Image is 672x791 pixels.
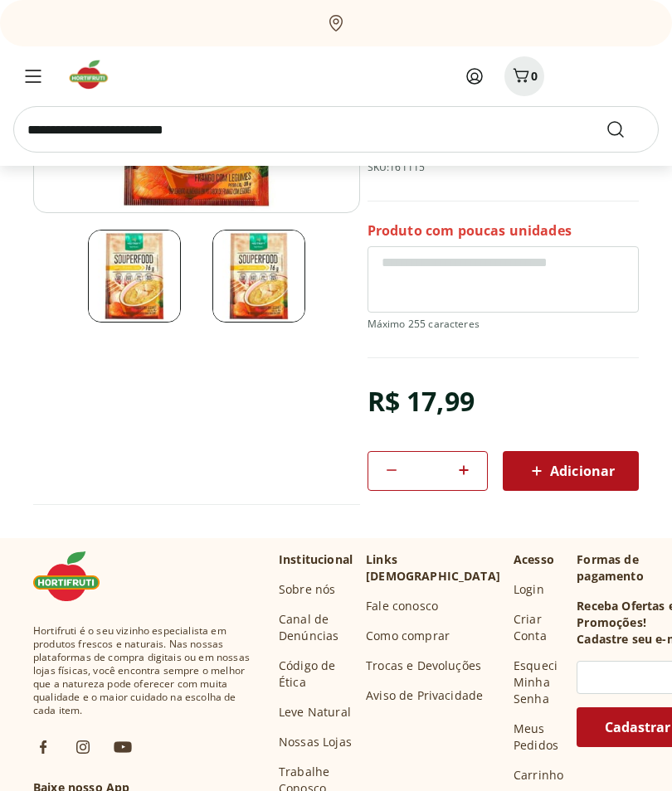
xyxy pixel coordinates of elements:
a: Leve Natural [279,705,351,721]
div: R$ 17,99 [368,379,475,425]
a: Meus Pedidos [514,721,563,755]
button: Carrinho [504,56,544,96]
a: Código de Ética [279,658,353,692]
img: Principal [212,231,305,323]
a: Criar Conta [514,612,563,645]
p: SKU: 161115 [368,162,426,175]
span: Hortifruti é o seu vizinho especialista em produtos frescos e naturais. Nas nossas plataformas de... [33,625,252,718]
a: Sobre nós [279,582,335,599]
span: Cadastrar [605,721,670,735]
img: fb [33,738,53,758]
p: Institucional [279,552,353,569]
input: search [13,106,659,153]
span: 0 [531,68,538,84]
img: Hortifruti [33,552,116,602]
a: Carrinho [514,768,563,784]
img: ig [73,738,93,758]
a: Login [514,582,544,599]
img: Principal [88,231,181,323]
p: Acesso [514,552,554,569]
a: Trocas e Devoluções [366,658,481,675]
p: Produto com poucas unidades [368,222,572,240]
a: Canal de Denúncias [279,612,353,645]
img: ytb [113,738,133,758]
img: Hortifruti [66,58,122,91]
button: Adicionar [503,452,639,492]
p: Links [DEMOGRAPHIC_DATA] [366,552,500,585]
a: Fale conosco [366,599,438,615]
a: Esqueci Minha Senha [514,658,563,708]
a: Como comprar [366,628,450,645]
button: Menu [13,56,53,96]
span: Adicionar [527,462,615,482]
a: Nossas Lojas [279,735,352,751]
a: Aviso de Privacidade [366,688,483,705]
button: Submit Search [606,119,645,139]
